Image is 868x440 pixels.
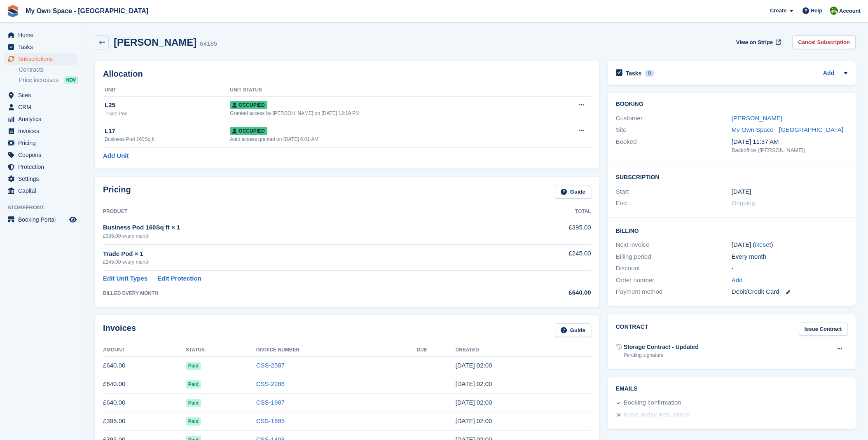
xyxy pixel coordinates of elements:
[103,223,501,232] div: Business Pod 160Sq ft × 1
[417,344,456,357] th: Due
[230,110,548,117] div: Granted access by [PERSON_NAME] on [DATE] 12:19 PM
[18,89,68,101] span: Sites
[616,137,732,154] div: Booked
[616,240,732,250] div: Next invoice
[103,249,501,259] div: Trade Pod × 1
[4,125,78,137] a: menu
[230,84,548,97] th: Unit Status
[103,274,147,283] a: Edit Unit Types
[616,114,732,123] div: Customer
[230,127,267,135] span: Occupied
[616,276,732,285] div: Order number
[501,288,591,297] div: £640.00
[256,417,285,424] a: CSS-1695
[256,344,417,357] th: Invoice Number
[105,101,230,110] div: L25
[103,205,501,218] th: Product
[256,380,285,387] a: CSS-2286
[455,399,492,406] time: 2025-06-29 01:00:29 UTC
[732,287,847,297] div: Debit/Credit Card
[616,173,847,181] h2: Subscription
[770,7,786,15] span: Create
[103,375,186,393] td: £640.00
[186,417,201,426] span: Paid
[114,37,197,48] h2: [PERSON_NAME]
[18,149,68,161] span: Coupons
[732,187,751,197] time: 2024-12-29 01:00:00 UTC
[732,199,755,206] span: Ongoing
[103,232,501,240] div: £395.00 every month
[4,173,78,185] a: menu
[455,380,492,387] time: 2025-07-29 01:00:31 UTC
[105,126,230,136] div: L17
[19,66,78,74] a: Contracts
[799,323,847,336] a: Issue Contract
[624,351,699,359] div: Pending signature
[256,399,285,406] a: CSS-1987
[645,70,654,77] div: 0
[732,240,847,250] div: [DATE] ( )
[4,41,78,53] a: menu
[736,38,773,47] span: View on Stripe
[18,53,68,65] span: Subscriptions
[103,258,501,266] div: £245.00 every month
[616,199,732,208] div: End
[626,70,642,77] h2: Tasks
[4,29,78,41] a: menu
[4,113,78,125] a: menu
[455,362,492,369] time: 2025-08-29 01:00:31 UTC
[103,84,230,97] th: Unit
[616,386,847,392] h2: Emails
[616,101,847,108] h2: Booking
[732,115,782,122] a: [PERSON_NAME]
[18,161,68,173] span: Protection
[18,125,68,137] span: Invoices
[18,185,68,197] span: Capital
[64,76,78,84] div: NEW
[455,417,492,424] time: 2025-05-29 01:00:38 UTC
[4,89,78,101] a: menu
[616,187,732,197] div: Start
[624,398,681,408] div: Booking confirmation
[7,5,19,17] img: stora-icon-8386f47178a22dfd0bd8f6a31ec36ba5ce8667c1dd55bd0f319d3a0aa187defe.svg
[68,215,78,225] a: Preview store
[103,290,501,297] div: BILLED EVERY MONTH
[186,380,201,389] span: Paid
[830,7,838,15] img: Keely
[230,101,267,109] span: Occupied
[4,53,78,65] a: menu
[186,344,256,357] th: Status
[811,7,822,15] span: Help
[501,218,591,244] td: £395.00
[4,137,78,149] a: menu
[792,35,856,49] a: Cancel Subscription
[18,101,68,113] span: CRM
[501,205,591,218] th: Total
[19,76,58,84] span: Price increases
[624,343,699,351] div: Storage Contract - Updated
[733,35,783,49] a: View on Stripe
[839,7,861,15] span: Account
[18,29,68,41] span: Home
[4,185,78,197] a: menu
[616,252,732,262] div: Billing period
[18,137,68,149] span: Pricing
[103,323,136,337] h2: Invoices
[4,101,78,113] a: menu
[732,137,847,147] div: [DATE] 11:37 AM
[103,151,129,161] a: Add Unit
[616,287,732,297] div: Payment method
[103,393,186,412] td: £640.00
[19,75,78,84] a: Price increases NEW
[103,344,186,357] th: Amount
[103,185,131,199] h2: Pricing
[18,214,68,225] span: Booking Portal
[18,113,68,125] span: Analytics
[105,110,230,117] div: Trade Pod
[7,204,82,212] span: Storefront
[105,136,230,143] div: Business Pod 160Sq ft
[732,146,847,154] div: Backoffice ([PERSON_NAME])
[555,185,591,199] a: Guide
[4,161,78,173] a: menu
[616,323,648,336] h2: Contract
